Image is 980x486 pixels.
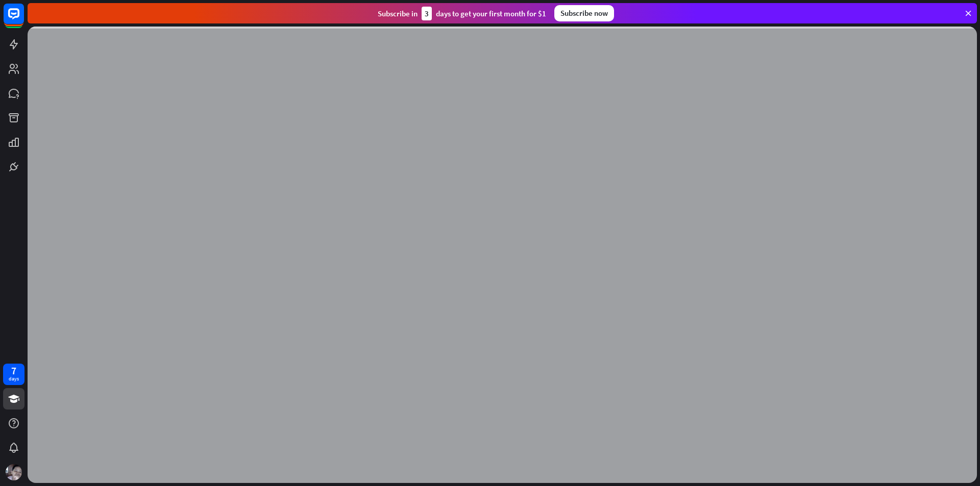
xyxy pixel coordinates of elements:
[422,7,432,20] div: 3
[554,5,614,21] div: Subscribe now
[3,364,24,385] a: 7 days
[11,366,16,375] div: 7
[9,375,19,382] div: days
[378,7,546,20] div: Subscribe in days to get your first month for $1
